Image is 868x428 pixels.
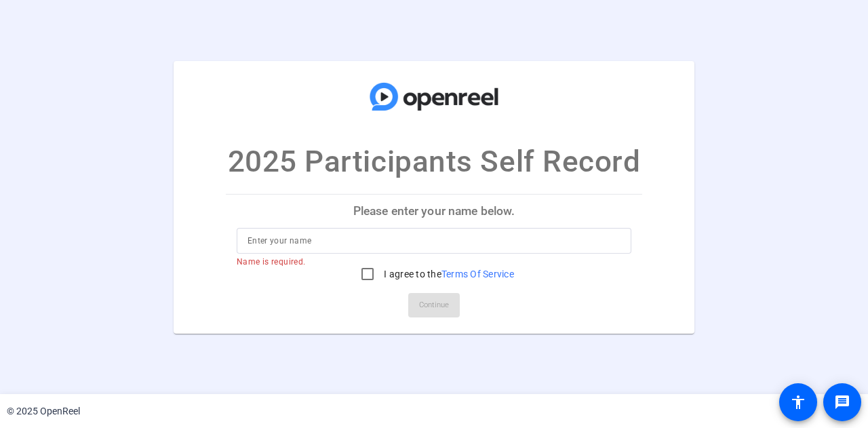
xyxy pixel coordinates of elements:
[226,195,642,227] p: Please enter your name below.
[441,269,514,279] a: Terms Of Service
[790,394,806,410] mat-icon: accessibility
[237,254,620,269] mat-error: Name is required.
[381,267,514,281] label: I agree to the
[228,139,641,184] p: 2025 Participants Self Record
[834,394,850,410] mat-icon: message
[366,74,502,119] img: company-logo
[7,404,80,419] div: © 2025 OpenReel
[248,233,620,249] input: Enter your name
